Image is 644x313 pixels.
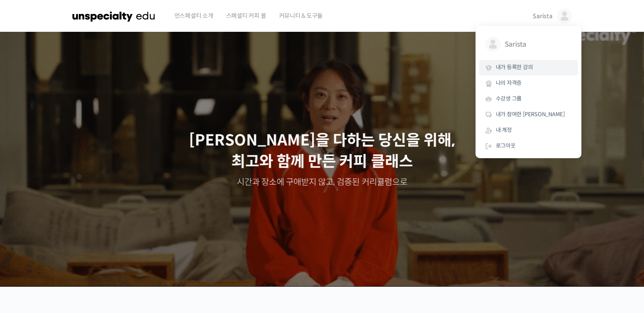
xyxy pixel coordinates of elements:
span: 수강생 그룹 [496,95,522,102]
span: 대화 [77,256,88,263]
span: 로그아웃 [496,142,516,149]
a: 설정 [109,243,163,264]
p: [PERSON_NAME]을 다하는 당신을 위해, 최고와 함께 만든 커피 클래스 [8,130,636,173]
span: 내 계정 [496,126,512,134]
a: Sarista [479,30,578,60]
a: 수강생 그룹 [479,91,578,107]
span: Sarista [533,12,552,20]
span: Sarista [505,36,567,53]
span: 홈 [27,255,32,262]
span: 내가 참여한 [PERSON_NAME] [496,111,565,118]
a: 내 계정 [479,123,578,138]
a: 내가 참여한 [PERSON_NAME] [479,107,578,123]
a: 로그아웃 [479,138,578,154]
span: 설정 [131,255,141,262]
p: 시간과 장소에 구애받지 않고, 검증된 커리큘럼으로 [8,176,636,188]
a: 나의 자격증 [479,75,578,91]
a: 홈 [3,243,56,264]
a: 내가 등록한 강의 [479,60,578,75]
a: 대화 [56,243,109,264]
span: 나의 자격증 [496,79,522,87]
span: 내가 등록한 강의 [496,64,533,71]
